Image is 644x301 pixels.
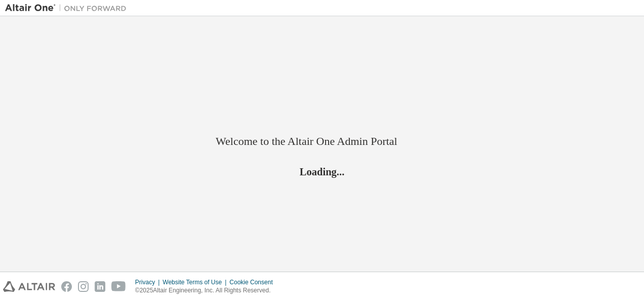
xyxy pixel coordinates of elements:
img: youtube.svg [111,281,126,292]
h2: Loading... [216,165,428,178]
img: facebook.svg [61,281,72,292]
div: Website Terms of Use [163,278,229,286]
h2: Welcome to the Altair One Admin Portal [216,134,428,148]
img: linkedin.svg [95,281,105,292]
p: © 2025 Altair Engineering, Inc. All Rights Reserved. [135,286,279,295]
img: instagram.svg [78,281,89,292]
img: altair_logo.svg [3,281,55,292]
div: Privacy [135,278,163,286]
div: Cookie Consent [229,278,278,286]
img: Altair One [5,3,132,13]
